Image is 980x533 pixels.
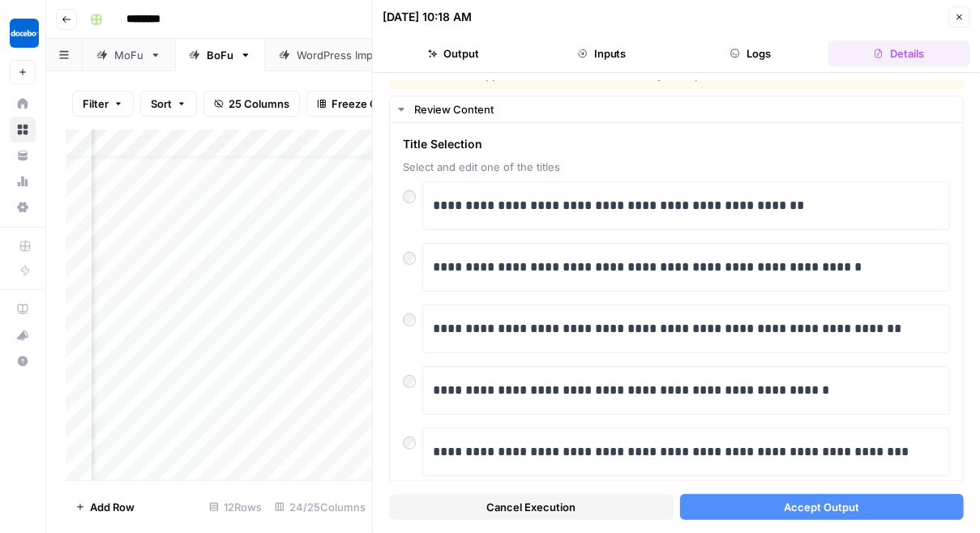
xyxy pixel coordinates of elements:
div: Review Content [414,101,953,117]
button: Filter [72,91,134,117]
button: Accept Output [680,494,965,520]
button: Sort [140,91,197,117]
div: What's new? [11,323,35,348]
a: Your Data [10,143,36,168]
div: [DATE] 10:18 AM [383,9,472,25]
a: Usage [10,168,36,194]
button: 25 Columns [203,91,300,117]
a: Home [10,91,36,117]
button: Inputs [531,41,673,66]
a: BoFu [175,39,265,71]
button: Add Row [66,494,144,520]
a: WordPress Import EN [265,39,437,71]
button: Cancel Execution [389,494,674,520]
span: Title Selection [403,136,950,152]
div: BoFu [207,47,233,63]
img: Docebo Logo [10,19,39,48]
div: 12 Rows [203,494,268,520]
button: What's new? [10,322,36,348]
button: Output [383,41,524,66]
div: WordPress Import EN [297,47,405,63]
a: Settings [10,194,36,220]
span: 25 Columns [229,96,289,112]
span: Filter [83,96,109,112]
span: Sort [151,96,172,112]
button: Workspace: Docebo [10,13,36,53]
span: Select and edit one of the titles [403,159,950,175]
button: Details [828,41,970,66]
button: Freeze Columns [306,91,426,117]
button: Logs [680,41,822,66]
div: MoFu [114,47,143,63]
button: Help + Support [10,348,36,374]
a: Browse [10,117,36,143]
span: Freeze Columns [332,96,415,112]
span: Accept Output [784,499,859,515]
button: Review Content [390,96,963,122]
a: MoFu [83,39,175,71]
span: Add Row [90,499,135,515]
a: AirOps Academy [10,296,36,322]
div: 24/25 Columns [268,494,372,520]
span: Cancel Execution [486,499,576,515]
